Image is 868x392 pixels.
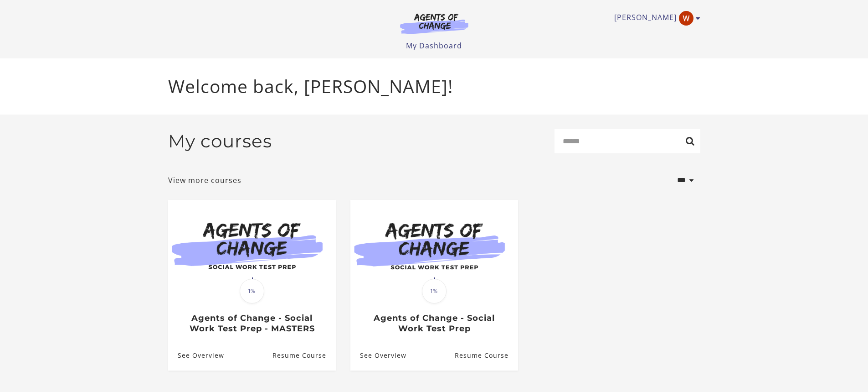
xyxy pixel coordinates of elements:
h3: Agents of Change - Social Work Test Prep [360,313,508,334]
a: My Dashboard [406,41,462,51]
h2: My courses [168,131,272,152]
img: Agents of Change Logo [390,13,478,34]
a: Agents of Change - Social Work Test Prep: See Overview [350,341,406,371]
a: View more courses [168,175,241,186]
a: Agents of Change - Social Work Test Prep - MASTERS: Resume Course [272,341,335,371]
a: Agents of Change - Social Work Test Prep - MASTERS: See Overview [168,341,224,371]
span: 1% [240,279,264,303]
p: Welcome back, [PERSON_NAME]! [168,73,700,100]
span: 1% [422,279,447,303]
a: Agents of Change - Social Work Test Prep: Resume Course [454,341,518,371]
h3: Agents of Change - Social Work Test Prep - MASTERS [178,313,326,334]
a: Toggle menu [614,11,696,26]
